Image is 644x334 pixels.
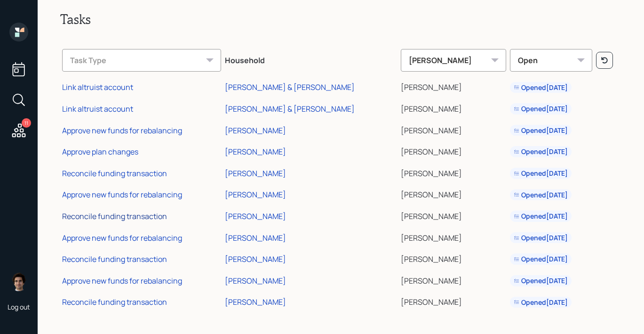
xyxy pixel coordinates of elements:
[225,82,355,92] div: [PERSON_NAME] & [PERSON_NAME]
[62,254,167,264] div: Reconcile funding transaction
[514,254,568,264] div: Opened [DATE]
[225,189,286,200] div: [PERSON_NAME]
[62,297,167,307] div: Reconcile funding transaction
[399,161,508,183] td: [PERSON_NAME]
[399,183,508,204] td: [PERSON_NAME]
[223,42,399,75] th: Household
[225,104,355,114] div: [PERSON_NAME] & [PERSON_NAME]
[399,269,508,290] td: [PERSON_NAME]
[514,276,568,285] div: Opened [DATE]
[399,226,508,247] td: [PERSON_NAME]
[514,104,568,114] div: Opened [DATE]
[62,189,182,200] div: Approve new funds for rebalancing
[62,233,182,243] div: Approve new funds for rebalancing
[514,126,568,135] div: Opened [DATE]
[514,233,568,243] div: Opened [DATE]
[514,147,568,156] div: Opened [DATE]
[225,233,286,243] div: [PERSON_NAME]
[514,169,568,178] div: Opened [DATE]
[399,139,508,161] td: [PERSON_NAME]
[225,147,286,157] div: [PERSON_NAME]
[225,297,286,307] div: [PERSON_NAME]
[62,49,221,72] div: Task Type
[225,125,286,136] div: [PERSON_NAME]
[510,49,592,72] div: Open
[225,211,286,221] div: [PERSON_NAME]
[8,302,30,311] div: Log out
[514,298,568,307] div: Opened [DATE]
[399,97,508,118] td: [PERSON_NAME]
[399,290,508,312] td: [PERSON_NAME]
[62,147,138,157] div: Approve plan changes
[225,254,286,264] div: [PERSON_NAME]
[401,49,506,72] div: [PERSON_NAME]
[514,190,568,200] div: Opened [DATE]
[514,212,568,221] div: Opened [DATE]
[62,276,182,286] div: Approve new funds for rebalancing
[62,104,133,114] div: Link altruist account
[62,82,133,92] div: Link altruist account
[62,211,167,221] div: Reconcile funding transaction
[399,75,508,97] td: [PERSON_NAME]
[399,204,508,226] td: [PERSON_NAME]
[225,168,286,179] div: [PERSON_NAME]
[62,125,182,136] div: Approve new funds for rebalancing
[399,118,508,140] td: [PERSON_NAME]
[9,272,28,291] img: harrison-schaefer-headshot-2.png
[399,247,508,269] td: [PERSON_NAME]
[514,83,568,92] div: Opened [DATE]
[225,276,286,286] div: [PERSON_NAME]
[22,118,31,128] div: 11
[62,168,167,179] div: Reconcile funding transaction
[60,11,621,27] h2: Tasks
